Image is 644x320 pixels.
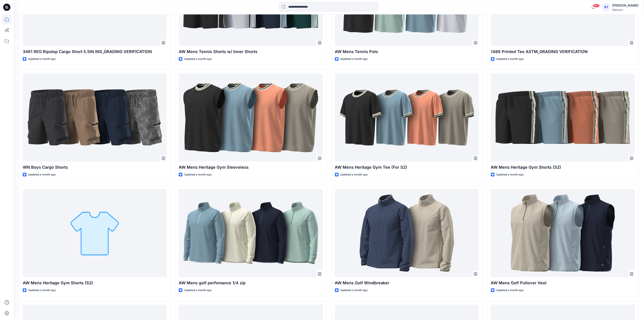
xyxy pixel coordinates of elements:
p: Updated a month ago [496,288,524,293]
p: WN Boys Cargo Shorts [23,164,167,171]
div: [PERSON_NAME] [612,3,638,8]
p: Updated a month ago [184,288,212,293]
p: Updated a month ago [28,288,56,293]
div: Walmart [612,8,638,12]
p: AW Mens Golf Pullover Vest [491,280,635,286]
p: AW Mens Heritage Gym Sleeveless [179,164,323,171]
span: 99+ [593,4,600,7]
div: RT [602,3,610,11]
a: AW Mens golf perfomance 1/4 zip [179,189,323,277]
a: WN Boys Cargo Shorts [23,73,167,161]
a: AW Mens Heritage Gym Sleeveless [179,73,323,161]
p: AW Mens Heritage Gym Tee (For S2) [335,164,479,171]
p: AW Mens Tennis Shorts w/ Inner Shorts [179,49,323,55]
p: AW Mens Heritage Gym Shorts (S2) [23,280,167,286]
p: Updated a month ago [184,57,212,61]
p: Updated a month ago [496,172,524,177]
p: AW Mens Heritage Gym Shorts (S2) [491,164,635,171]
p: Updated a month ago [340,57,368,61]
a: AW Mens Golf Pullover Vest [491,189,635,277]
p: AW Mens Tennis Polo [335,49,479,55]
p: AW Mens Golf Windbreaker [335,280,479,286]
a: AW Mens Golf Windbreaker [335,189,479,277]
p: Updated a month ago [184,172,212,177]
p: Updated a month ago [28,57,56,61]
p: 1486 Printed Tee ASTM_GRADING VERIFICATION [491,49,635,55]
a: AW Mens Heritage Gym Shorts (S2) [23,189,167,277]
p: Updated a month ago [340,172,368,177]
p: AW Mens golf perfomance 1/4 zip [179,280,323,286]
p: Updated a month ago [28,172,56,177]
a: AW Mens Heritage Gym Tee (For S2) [335,73,479,161]
a: AW Mens Heritage Gym Shorts (S2) [491,73,635,161]
p: Updated a month ago [340,288,368,293]
p: 3461 REG Ripstop Cargo Short 5.5IN INS_GRADING VERIFICATION [23,49,167,55]
p: Updated a month ago [496,57,524,61]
